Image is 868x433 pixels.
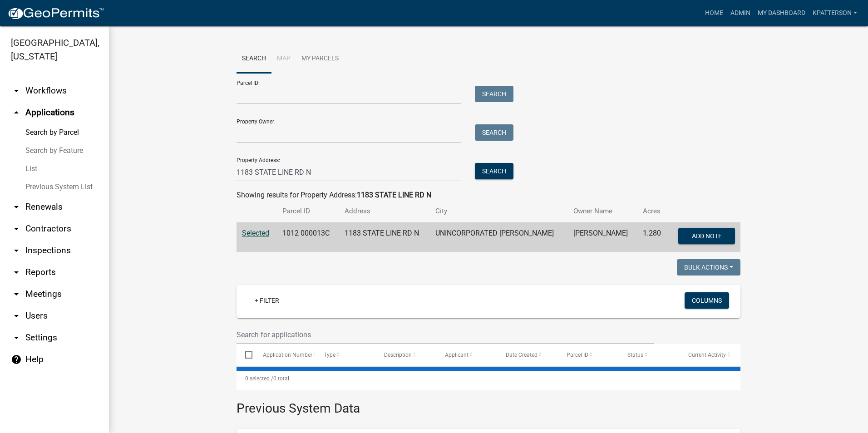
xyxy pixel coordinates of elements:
[680,344,740,366] datatable-header-cell: Current Activity
[497,344,558,366] datatable-header-cell: Date Created
[637,222,668,252] td: 1.280
[11,354,22,365] i: help
[357,191,431,199] strong: 1183 STATE LINE RD N
[384,352,412,358] span: Description
[277,201,339,222] th: Parcel ID
[11,332,22,343] i: arrow_drop_down
[237,190,740,201] div: Showing results for Property Address:
[11,107,22,118] i: arrow_drop_up
[701,5,727,22] a: Home
[245,375,273,382] span: 0 selected /
[619,344,680,366] datatable-header-cell: Status
[11,245,22,256] i: arrow_drop_down
[475,124,513,141] button: Search
[475,163,513,179] button: Search
[558,344,619,366] datatable-header-cell: Parcel ID
[727,5,754,22] a: Admin
[11,223,22,234] i: arrow_drop_down
[375,344,436,366] datatable-header-cell: Description
[237,390,740,418] h3: Previous System Data
[11,267,22,278] i: arrow_drop_down
[237,367,740,390] div: 0 total
[436,344,497,366] datatable-header-cell: Applicant
[678,228,735,244] button: Add Note
[506,352,538,358] span: Date Created
[237,44,271,74] a: Search
[567,352,588,358] span: Parcel ID
[809,5,861,22] a: KPATTERSON
[475,86,513,102] button: Search
[315,344,375,366] datatable-header-cell: Type
[11,310,22,321] i: arrow_drop_down
[254,344,315,366] datatable-header-cell: Application Number
[339,222,430,252] td: 1183 STATE LINE RD N
[263,352,312,358] span: Application Number
[627,352,643,358] span: Status
[637,201,668,222] th: Acres
[11,202,22,212] i: arrow_drop_down
[237,344,254,366] datatable-header-cell: Select
[430,201,568,222] th: City
[430,222,568,252] td: UNINCORPORATED [PERSON_NAME]
[754,5,809,22] a: My Dashboard
[445,352,469,358] span: Applicant
[247,292,286,309] a: + Filter
[277,222,339,252] td: 1012 000013C
[237,325,654,344] input: Search for applications
[324,352,335,358] span: Type
[677,259,740,276] button: Bulk Actions
[11,289,22,300] i: arrow_drop_down
[688,352,726,358] span: Current Activity
[568,201,637,222] th: Owner Name
[568,222,637,252] td: [PERSON_NAME]
[11,85,22,96] i: arrow_drop_down
[296,44,344,74] a: My Parcels
[339,201,430,222] th: Address
[685,292,729,309] button: Columns
[242,229,269,237] a: Selected
[691,232,721,240] span: Add Note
